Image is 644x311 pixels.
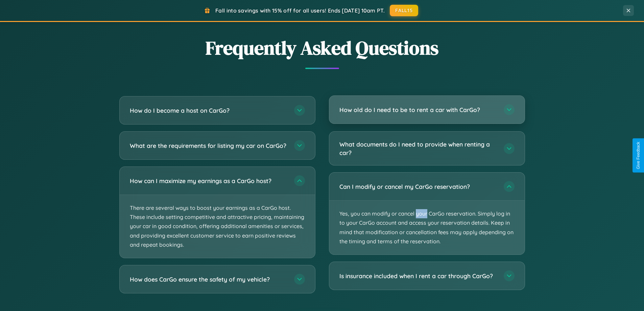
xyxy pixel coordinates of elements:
[339,182,497,191] h3: Can I modify or cancel my CarGo reservation?
[636,142,641,169] div: Give Feedback
[130,141,287,150] h3: What are the requirements for listing my car on CarGo?
[130,275,287,284] h3: How does CarGo ensure the safety of my vehicle?
[329,201,525,254] p: Yes, you can modify or cancel your CarGo reservation. Simply log in to your CarGo account and acc...
[339,106,497,114] h3: How old do I need to be to rent a car with CarGo?
[215,7,385,14] span: Fall into savings with 15% off for all users! Ends [DATE] 10am PT.
[339,140,497,157] h3: What documents do I need to provide when renting a car?
[120,195,315,258] p: There are several ways to boost your earnings as a CarGo host. These include setting competitive ...
[130,177,287,185] h3: How can I maximize my earnings as a CarGo host?
[339,272,497,280] h3: Is insurance included when I rent a car through CarGo?
[130,106,287,115] h3: How do I become a host on CarGo?
[390,5,418,16] button: FALL15
[119,35,525,61] h2: Frequently Asked Questions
